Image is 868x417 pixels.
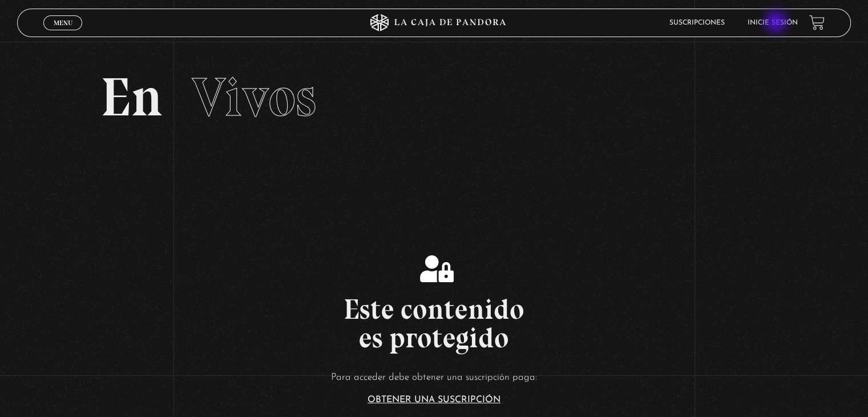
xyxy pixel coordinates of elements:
span: Menu [54,19,72,26]
span: Cerrar [50,29,76,37]
a: Suscripciones [669,19,725,26]
h2: En [100,70,767,125]
a: Inicie sesión [748,19,798,26]
a: Obtener una suscripción [368,395,500,404]
span: Vivos [192,65,316,130]
a: View your shopping cart [809,15,825,30]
